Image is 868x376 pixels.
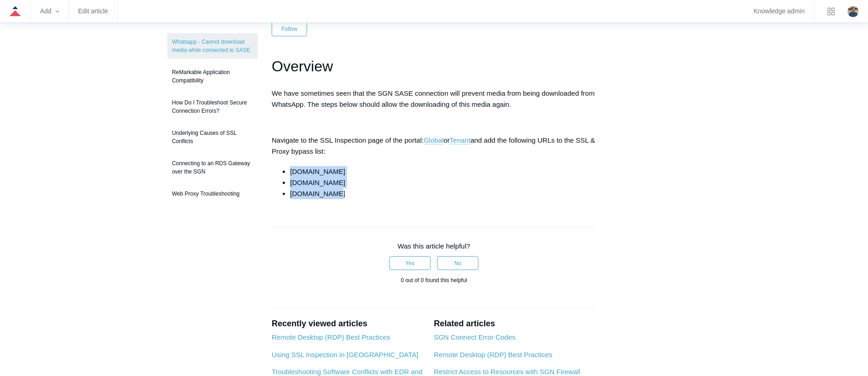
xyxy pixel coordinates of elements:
[437,256,479,270] button: This article was not helpful
[398,242,470,250] span: Was this article helpful?
[450,136,470,145] a: Tenant
[272,333,390,341] a: Remote Desktop (RDP) Best Practices
[40,9,59,14] zd-hc-trigger: Add
[272,55,596,78] h1: Overview
[401,277,467,283] span: 0 out of 0 found this helpful
[754,9,805,14] a: Knowledge admin
[290,188,596,199] li: [DOMAIN_NAME]
[434,368,580,376] a: Restrict Access to Resources with SGN Firewall
[434,333,516,341] a: SGN Connect Error Codes
[272,22,307,36] button: Follow Article
[167,124,258,150] a: Underlying Causes of SSL Conflicts
[272,88,596,110] p: We have sometimes seen that the SGN SASE connection will prevent media from being downloaded from...
[389,256,431,270] button: This article was helpful
[290,166,596,177] li: [DOMAIN_NAME]
[424,136,444,145] a: Global
[290,177,596,188] li: [DOMAIN_NAME]
[272,351,418,359] a: Using SSL Inspection in [GEOGRAPHIC_DATA]
[167,33,258,59] a: Whatsapp - Cannot download media while connected to SASE
[167,94,258,120] a: How Do I Troubleshoot Secure Connection Errors?
[434,318,596,330] h2: Related articles
[272,318,425,330] h2: Recently viewed articles
[167,155,258,180] a: Connecting to an RDS Gateway over the SGN
[167,185,258,202] a: Web Proxy Troubleshooting
[272,135,596,157] p: Navigate to the SSL Inspection page of the portal: or and add the following URLs to the SSL & Pro...
[434,351,553,359] a: Remote Desktop (RDP) Best Practices
[848,6,859,17] zd-hc-trigger: Click your profile icon to open the profile menu
[848,6,859,17] img: user avatar
[78,9,108,14] a: Edit article
[167,64,258,89] a: ReMarkable Application Compatibility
